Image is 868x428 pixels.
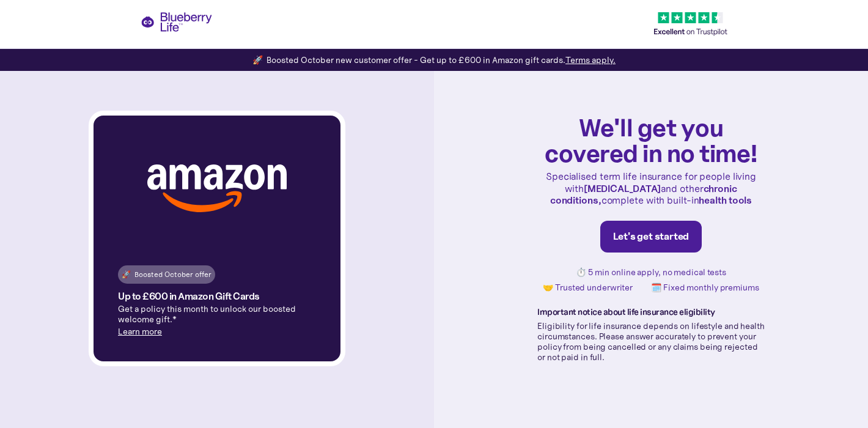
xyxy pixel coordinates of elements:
div: Let's get started [613,231,690,243]
strong: health tools [699,194,752,206]
p: 🤝 Trusted underwriter [543,282,633,293]
p: Eligibility for life insurance depends on lifestyle and health circumstances. Please answer accur... [537,321,765,362]
a: Learn more [118,326,162,337]
strong: chronic conditions, [550,182,737,206]
a: Let's get started [600,221,702,253]
h4: Up to £600 in Amazon Gift Cards [118,291,260,301]
p: ⏱️ 5 min online apply, no medical tests [576,267,726,278]
div: 🚀 Boosted October new customer offer - Get up to £600 in Amazon gift cards. [252,54,616,66]
strong: Important notice about life insurance eligibility [537,306,715,317]
p: 🗓️ Fixed monthly premiums [651,282,759,293]
strong: [MEDICAL_DATA] [584,182,661,194]
div: 🚀 Boosted October offer [122,268,211,281]
h1: We'll get you covered in no time! [537,114,765,166]
p: Get a policy this month to unlock our boosted welcome gift.* [118,304,316,325]
p: Specialised term life insurance for people living with and other complete with built-in [537,171,765,206]
a: Terms apply. [565,54,616,65]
